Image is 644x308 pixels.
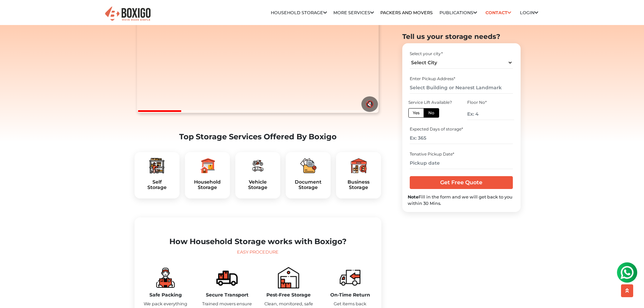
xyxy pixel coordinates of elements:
[339,267,361,288] img: boxigo_packers_and_movers_move
[140,179,174,191] a: SelfStorage
[201,292,253,298] h5: Secure Transport
[410,157,513,169] input: Pickup date
[520,10,538,15] a: Login
[467,99,514,105] div: Floor No
[291,179,325,191] h5: Document Storage
[410,176,513,189] input: Get Free Quote
[291,179,325,191] a: DocumentStorage
[410,133,513,144] input: Ex: 365
[380,10,433,15] a: Packers and Movers
[408,194,419,199] b: Note
[410,82,513,94] input: Select Building or Nearest Landmark
[278,267,299,288] img: boxigo_packers_and_movers_book
[300,158,316,174] img: boxigo_packers_and_movers_plan
[249,158,266,174] img: boxigo_packers_and_movers_plan
[190,179,224,191] h5: Household Storage
[621,284,633,297] button: scroll up
[149,158,165,174] img: boxigo_packers_and_movers_plan
[410,126,513,133] div: Expected Days of storage
[467,108,514,120] input: Ex: 4
[410,151,513,157] div: Tenative Pickup Date
[104,6,151,22] img: Boxigo
[408,108,424,118] label: Yes
[333,10,374,15] a: More services
[271,10,327,15] a: Household Storage
[7,7,20,20] img: whatsapp-icon.svg
[325,292,376,298] h5: On-Time Return
[483,7,514,18] a: Contact
[341,179,376,191] h5: Business Storage
[140,179,174,191] h5: Self Storage
[216,267,238,288] img: boxigo_packers_and_movers_compare
[410,76,513,82] div: Enter Pickup Address
[408,99,455,105] div: Service Lift Available?
[439,10,477,15] a: Publications
[241,179,275,191] a: VehicleStorage
[155,267,176,288] img: boxigo_storage_plan
[361,96,378,112] button: 🔇
[190,179,224,191] a: HouseholdStorage
[424,108,439,118] label: No
[263,292,314,298] h5: Pest-Free Storage
[341,179,376,191] a: BusinessStorage
[402,32,521,41] h2: Tell us your storage needs?
[140,249,376,256] div: Easy Procedure
[140,237,376,246] h2: How Household Storage works with Boxigo?
[408,194,515,207] div: Fill in the form and we will get back to you within 30 Mins.
[199,158,215,174] img: boxigo_packers_and_movers_plan
[410,51,513,57] div: Select your city
[351,158,367,174] img: boxigo_packers_and_movers_plan
[140,292,191,298] h5: Safe Packing
[135,132,381,141] h2: Top Storage Services Offered By Boxigo
[241,179,275,191] h5: Vehicle Storage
